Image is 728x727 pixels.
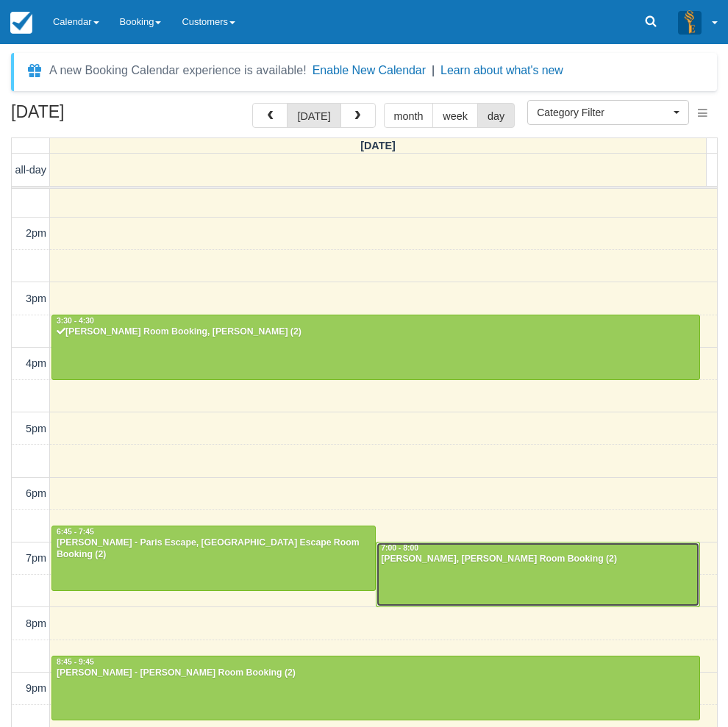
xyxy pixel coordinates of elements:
button: Category Filter [527,100,689,125]
span: 5pm [26,423,46,434]
button: month [384,103,434,128]
h2: [DATE] [11,103,197,130]
img: A3 [678,10,702,34]
div: [PERSON_NAME] - Paris Escape, [GEOGRAPHIC_DATA] Escape Room Booking (2) [56,537,371,561]
span: 4pm [26,357,46,369]
span: 6pm [26,487,46,499]
a: 6:45 - 7:45[PERSON_NAME] - Paris Escape, [GEOGRAPHIC_DATA] Escape Room Booking (2) [51,526,376,590]
button: Enable New Calendar [313,63,426,78]
a: 8:45 - 9:45[PERSON_NAME] - [PERSON_NAME] Room Booking (2) [51,656,700,720]
div: [PERSON_NAME], [PERSON_NAME] Room Booking (2) [380,554,696,565]
div: [PERSON_NAME] - [PERSON_NAME] Room Booking (2) [56,667,696,679]
span: 8pm [26,617,46,629]
button: day [477,103,515,128]
span: 9pm [26,682,46,694]
a: Learn about what's new [440,64,563,76]
span: 7pm [26,552,46,564]
div: A new Booking Calendar experience is available! [49,62,307,79]
span: 8:45 - 9:45 [57,658,94,666]
div: [PERSON_NAME] Room Booking, [PERSON_NAME] (2) [56,326,696,338]
button: week [432,103,478,128]
span: Category Filter [537,105,670,120]
span: 6:45 - 7:45 [57,528,94,536]
button: [DATE] [287,103,340,128]
span: 3pm [26,293,46,304]
a: 3:30 - 4:30[PERSON_NAME] Room Booking, [PERSON_NAME] (2) [51,315,700,379]
span: 3:30 - 4:30 [57,317,94,325]
img: checkfront-main-nav-mini-logo.png [10,12,32,34]
a: 7:00 - 8:00[PERSON_NAME], [PERSON_NAME] Room Booking (2) [376,542,700,606]
span: [DATE] [360,140,396,151]
span: | [432,64,435,76]
span: 7:00 - 8:00 [381,544,418,552]
span: all-day [15,164,46,176]
span: 2pm [26,227,46,239]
